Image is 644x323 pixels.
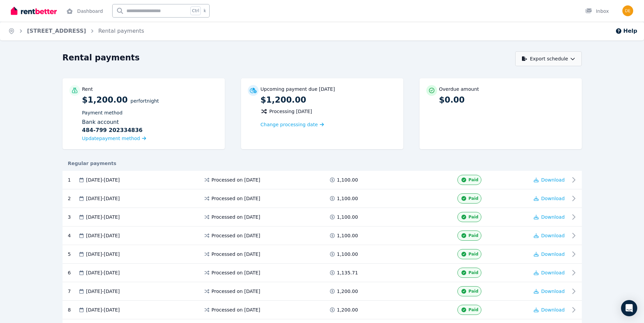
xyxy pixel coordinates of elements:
[541,270,565,275] span: Download
[82,95,218,142] p: $1,200.00
[212,177,260,183] span: Processed on [DATE]
[63,52,140,63] h1: Rental payments
[337,288,358,295] span: 1,200.00
[68,193,78,204] div: 2
[469,251,478,257] span: Paid
[534,251,565,258] button: Download
[82,86,93,92] p: Rent
[534,214,565,220] button: Download
[541,289,565,294] span: Download
[27,28,86,34] a: [STREET_ADDRESS]
[86,251,120,258] span: [DATE] - [DATE]
[439,95,575,105] p: $0.00
[68,231,78,241] div: 4
[68,268,78,278] div: 6
[212,288,260,295] span: Processed on [DATE]
[534,232,565,239] button: Download
[212,214,260,220] span: Processed on [DATE]
[212,306,260,313] span: Processed on [DATE]
[212,269,260,276] span: Processed on [DATE]
[541,307,565,313] span: Download
[337,251,358,258] span: 1,100.00
[469,307,478,313] span: Paid
[82,136,140,141] span: Update payment method
[261,121,318,128] span: Change processing date
[86,306,120,313] span: [DATE] - [DATE]
[86,214,120,220] span: [DATE] - [DATE]
[585,8,609,15] div: Inbox
[11,6,57,16] img: RentBetter
[68,286,78,296] div: 7
[68,212,78,222] div: 3
[86,177,120,183] span: [DATE] - [DATE]
[469,270,478,275] span: Paid
[86,232,120,239] span: [DATE] - [DATE]
[82,126,143,134] b: 484-799 202334836
[86,195,120,202] span: [DATE] - [DATE]
[469,289,478,294] span: Paid
[212,232,260,239] span: Processed on [DATE]
[269,108,312,115] span: Processing [DATE]
[337,195,358,202] span: 1,100.00
[337,177,358,183] span: 1,100.00
[469,214,478,220] span: Paid
[534,195,565,202] button: Download
[534,177,565,183] button: Download
[212,195,260,202] span: Processed on [DATE]
[68,305,78,315] div: 8
[86,269,120,276] span: [DATE] - [DATE]
[622,5,633,16] img: Marie Veronique Desiree Wosgien
[98,28,144,34] a: Rental payments
[204,8,206,14] span: k
[337,214,358,220] span: 1,100.00
[615,27,637,35] button: Help
[469,196,478,201] span: Paid
[337,269,358,276] span: 1,135.71
[541,177,565,183] span: Download
[130,98,159,104] span: per Fortnight
[68,249,78,259] div: 5
[541,196,565,201] span: Download
[534,288,565,295] button: Download
[68,175,78,185] div: 1
[212,251,260,258] span: Processed on [DATE]
[63,160,582,167] div: Regular payments
[337,306,358,313] span: 1,200.00
[541,251,565,257] span: Download
[541,233,565,238] span: Download
[82,118,218,134] div: Bank account
[439,86,479,92] p: Overdue amount
[261,95,397,105] p: $1,200.00
[534,306,565,313] button: Download
[469,233,478,238] span: Paid
[515,51,582,66] button: Export schedule
[621,300,637,316] div: Open Intercom Messenger
[86,288,120,295] span: [DATE] - [DATE]
[190,6,201,15] span: Ctrl
[541,214,565,220] span: Download
[261,86,335,92] p: Upcoming payment due [DATE]
[469,177,478,183] span: Paid
[534,269,565,276] button: Download
[261,121,324,128] a: Change processing date
[337,232,358,239] span: 1,100.00
[82,109,218,116] p: Payment method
